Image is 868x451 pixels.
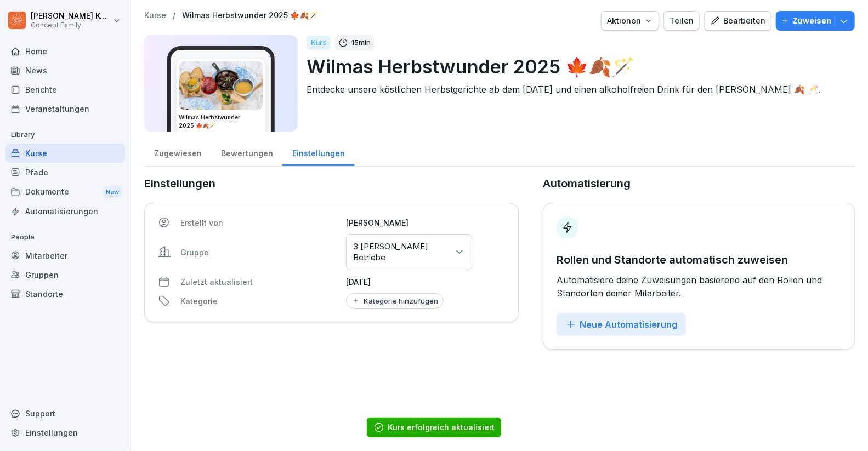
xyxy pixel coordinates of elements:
[704,11,771,31] button: Bearbeiten
[180,295,339,307] p: Kategorie
[5,423,125,442] a: Einstellungen
[557,252,841,268] p: Rollen und Standorte automatisch zuweisen
[346,276,505,288] p: [DATE]
[5,99,125,118] a: Veranstaltungen
[144,11,166,20] a: Kurse
[31,12,111,21] p: [PERSON_NAME] Komarov
[5,144,125,163] a: Kurse
[5,182,125,202] div: Dokumente
[5,404,125,423] div: Support
[307,53,846,81] p: Wilmas Herbstwunder 2025 🍁🍂🪄
[103,186,122,198] div: New
[282,138,354,166] a: Einstellungen
[388,422,495,433] div: Kurs erfolgreich aktualisiert
[180,276,339,288] p: Zuletzt aktualisiert
[31,21,111,29] p: Concept Family
[173,11,175,20] p: /
[543,175,631,192] p: Automatisierung
[5,246,125,265] a: Mitarbeiter
[565,318,677,330] div: Neue Automatisierung
[353,241,449,263] p: 3 [PERSON_NAME] Betriebe
[5,80,125,99] a: Berichte
[307,83,846,96] p: Entdecke unsere köstlichen Herbstgerichte ab dem [DATE] und einen alkoholfreien Drink für den [PE...
[5,42,125,61] a: Home
[776,11,855,31] button: Zuweisen
[663,11,700,31] button: Teilen
[5,284,125,304] a: Standorte
[5,163,125,182] a: Pfade
[710,15,765,27] div: Bearbeiten
[670,15,694,27] div: Teilen
[346,293,444,309] button: Kategorie hinzufügen
[792,15,831,27] p: Zuweisen
[346,217,505,229] p: [PERSON_NAME]
[144,138,211,166] a: Zugewiesen
[180,247,339,258] p: Gruppe
[5,229,125,246] p: People
[5,182,125,202] a: DokumenteNew
[307,36,331,50] div: Kurs
[351,296,438,305] div: Kategorie hinzufügen
[607,15,653,27] div: Aktionen
[179,113,263,130] h3: Wilmas Herbstwunder 2025 🍁🍂🪄
[557,273,841,300] p: Automatisiere deine Zuweisungen basierend auf den Rollen und Standorten deiner Mitarbeiter.
[5,126,125,144] p: Library
[182,11,318,20] a: Wilmas Herbstwunder 2025 🍁🍂🪄
[180,217,339,229] p: Erstellt von
[179,61,263,110] img: v746e0paqtf9obk4lsso3w1h.png
[144,175,519,192] p: Einstellungen
[351,37,371,48] p: 15 min
[211,138,282,166] a: Bewertungen
[557,313,686,336] button: Neue Automatisierung
[601,11,659,31] button: Aktionen
[5,202,125,221] a: Automatisierungen
[5,265,125,284] a: Gruppen
[5,61,125,80] a: News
